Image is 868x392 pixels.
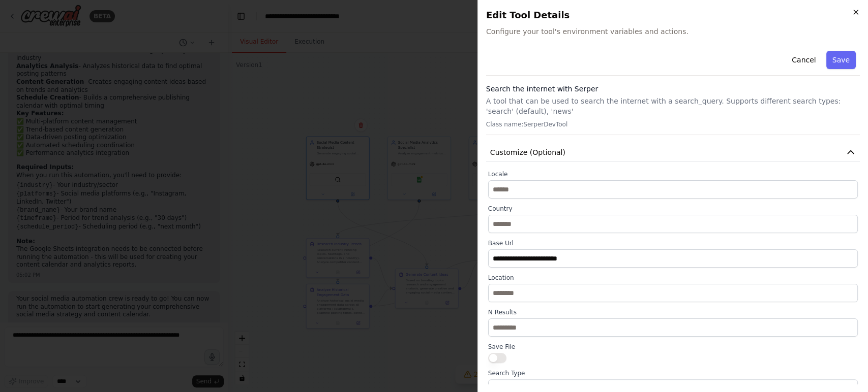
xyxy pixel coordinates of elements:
label: Base Url [488,239,858,247]
button: Save [826,51,856,69]
label: Location [488,274,858,282]
label: Locale [488,170,858,178]
span: Customize (Optional) [490,147,565,157]
label: Country [488,205,858,213]
button: Cancel [786,51,822,69]
p: A tool that can be used to search the internet with a search_query. Supports different search typ... [486,96,860,116]
span: Configure your tool's environment variables and actions. [486,26,860,37]
label: N Results [488,308,858,316]
label: Search Type [488,369,858,377]
p: Class name: SerperDevTool [486,120,860,128]
h2: Edit Tool Details [486,8,860,22]
label: Save File [488,343,858,351]
h3: Search the internet with Serper [486,84,860,94]
button: Customize (Optional) [486,143,860,162]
